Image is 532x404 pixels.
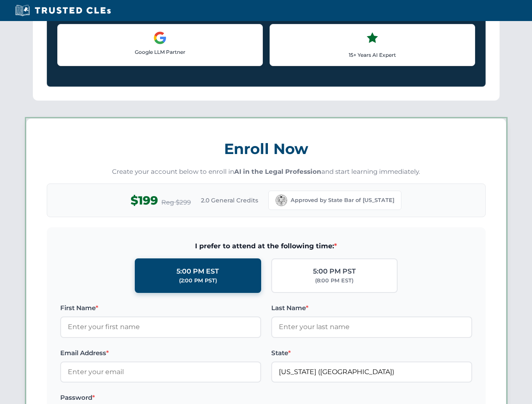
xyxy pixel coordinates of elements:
label: First Name [60,303,261,313]
div: (2:00 PM PST) [179,276,217,285]
input: California (CA) [271,361,472,383]
img: California Bar [275,194,287,206]
label: Last Name [271,303,472,313]
span: Approved by State Bar of [US_STATE] [291,196,394,205]
p: Create your account below to enroll in and start learning immediately. [47,167,486,177]
div: (8:00 PM EST) [315,276,353,285]
span: $199 [131,191,158,210]
input: Enter your first name [60,316,261,338]
strong: AI in the Legal Profession [234,167,321,175]
input: Enter your last name [271,316,472,338]
div: 5:00 PM PST [313,266,356,277]
div: 5:00 PM EST [176,266,219,277]
p: Google LLM Partner [64,48,256,56]
span: 2.0 General Credits [201,196,258,205]
label: Email Address [60,348,261,358]
label: Password [60,393,261,403]
p: 15+ Years AI Expert [277,51,468,59]
h3: Enroll Now [47,136,486,162]
img: Google [153,31,167,45]
span: I prefer to attend at the following time: [60,241,472,252]
input: Enter your email [60,361,261,383]
label: State [271,348,472,358]
img: Trusted CLEs [13,4,113,17]
span: Reg $299 [161,197,191,207]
